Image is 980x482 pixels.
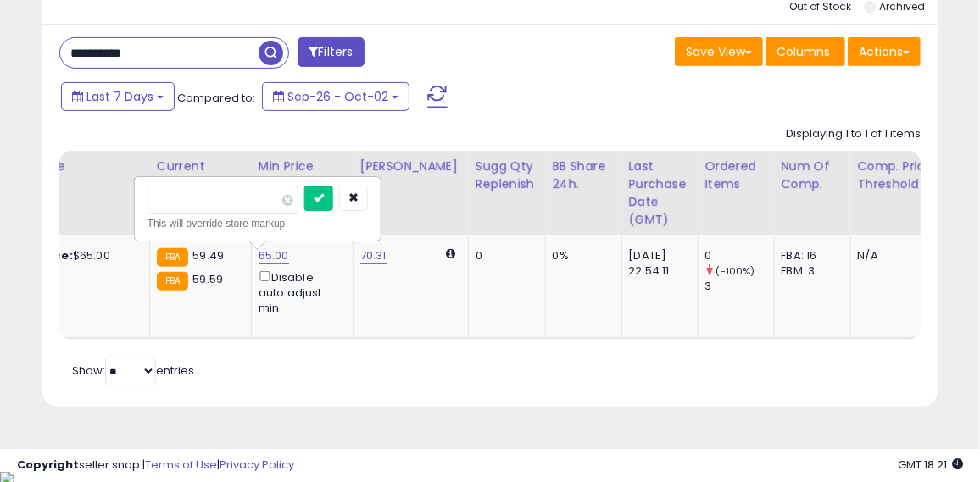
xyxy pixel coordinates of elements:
[17,457,294,474] div: seller snap | |
[148,215,368,232] div: This will override store markup
[468,151,545,235] th: Please note that this number is a calculation based on your required days of coverage and your ve...
[360,158,461,175] div: [PERSON_NAME]
[192,271,223,287] span: 59.59
[629,158,691,229] div: Last Purchase Date (GMT)
[705,248,774,263] div: 0
[259,268,340,316] div: Disable auto adjust min
[777,43,830,60] span: Columns
[476,248,532,263] div: 0
[220,457,294,473] a: Privacy Policy
[298,37,364,67] button: Filters
[157,158,244,193] div: Current Buybox Price
[766,37,845,66] button: Columns
[360,247,387,264] a: 70.31
[782,158,844,193] div: Num of Comp.
[476,158,538,193] div: Sugg Qty Replenish
[259,247,289,264] a: 65.00
[705,158,767,193] div: Ordered Items
[858,158,945,193] div: Comp. Price Threshold
[177,90,255,106] span: Compared to:
[192,247,224,263] span: 59.49
[782,248,838,263] div: FBA: 16
[17,457,79,473] strong: Copyright
[858,248,939,263] div: N/A
[629,248,685,279] div: [DATE] 22:54:11
[86,88,153,105] span: Last 7 Days
[848,37,921,66] button: Actions
[675,37,763,66] button: Save View
[145,457,217,473] a: Terms of Use
[72,363,194,379] span: Show: entries
[553,248,609,263] div: 0%
[898,457,963,473] span: 2025-10-10 18:21 GMT
[259,158,346,175] div: Min Price
[262,82,409,111] button: Sep-26 - Oct-02
[782,263,838,279] div: FBM: 3
[716,264,755,278] small: (-100%)
[287,88,388,105] span: Sep-26 - Oct-02
[157,272,188,291] small: FBA
[553,158,615,193] div: BB Share 24h.
[705,279,774,294] div: 3
[786,126,921,142] div: Displaying 1 to 1 of 1 items
[157,248,188,267] small: FBA
[61,82,175,111] button: Last 7 Days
